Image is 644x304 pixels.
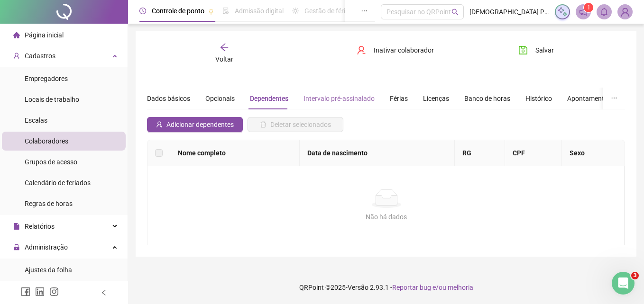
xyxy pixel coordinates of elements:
span: Inativar colaborador [374,45,434,55]
span: Controle de ponto [152,7,204,15]
span: save [518,45,528,55]
div: Dependentes [250,93,288,104]
span: user-add [156,121,163,128]
span: Cadastros [25,52,55,60]
span: Calendário de feriados [25,179,91,187]
span: 1 [587,4,590,11]
span: Colaboradores [25,137,68,145]
span: Página inicial [25,31,64,39]
iframe: Intercom live chat [612,272,635,295]
div: Férias [390,93,408,104]
span: Locais de trabalho [25,96,79,103]
span: instagram [49,287,59,296]
div: Licenças [423,93,449,104]
th: CPF [505,140,562,166]
span: home [13,32,20,38]
button: ellipsis [603,88,625,109]
span: ellipsis [611,95,617,101]
img: 92426 [618,5,632,19]
span: left [101,289,107,296]
span: Versão [348,284,368,291]
div: Banco de horas [464,93,510,104]
img: sparkle-icon.fc2bf0ac1784a2077858766a79e2daf3.svg [557,7,568,17]
div: Opcionais [205,93,235,104]
span: user-delete [357,45,366,55]
button: Inativar colaborador [350,43,441,58]
span: sun [292,8,299,14]
span: Regras de horas [25,200,73,207]
footer: QRPoint © 2025 - 2.93.1 - [128,271,644,304]
th: Sexo [562,140,625,166]
span: Adicionar dependentes [166,119,234,130]
span: Administração [25,243,68,251]
div: Dados básicos [147,93,190,104]
span: Grupos de acesso [25,158,77,166]
span: ellipsis [361,8,368,14]
div: Intervalo pré-assinalado [304,93,375,104]
span: Admissão digital [235,7,284,15]
div: Não há dados [159,212,614,222]
span: 3 [631,272,639,279]
span: notification [579,8,588,16]
th: RG [455,140,505,166]
div: Histórico [525,93,552,104]
span: Gestão de férias [304,7,352,15]
span: pushpin [208,9,214,14]
span: Voltar [215,55,233,63]
span: linkedin [35,287,45,296]
span: Ajustes da folha [25,266,72,274]
span: user-add [13,53,20,59]
span: Escalas [25,116,47,124]
button: Adicionar dependentes [147,117,243,132]
span: bell [600,8,608,16]
span: Reportar bug e/ou melhoria [392,284,473,291]
span: [DEMOGRAPHIC_DATA] PRATA - DMZ ADMINISTRADORA [469,7,549,17]
span: lock [13,244,20,250]
span: arrow-left [220,43,229,52]
span: Salvar [535,45,554,55]
button: Deletar selecionados [248,117,343,132]
span: clock-circle [139,8,146,14]
button: Salvar [511,43,561,58]
th: Data de nascimento [300,140,454,166]
sup: 1 [584,3,593,12]
span: search [451,9,459,16]
span: Empregadores [25,75,68,82]
span: facebook [21,287,30,296]
th: Nome completo [170,140,300,166]
span: file-done [222,8,229,14]
span: file [13,223,20,230]
div: Apontamentos [567,93,611,104]
span: Relatórios [25,223,55,230]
